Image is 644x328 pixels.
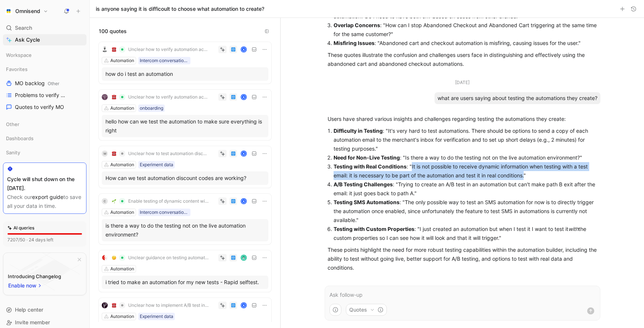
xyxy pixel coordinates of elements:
[7,224,34,232] div: AI queries
[3,49,86,61] div: Workspace
[140,104,163,112] div: onboarding
[3,133,86,144] div: Dashboards
[3,90,86,101] a: Problems to verify MO
[110,57,134,64] div: Automation
[3,78,86,89] a: MO backlogOther
[102,94,108,100] img: logo
[15,91,67,99] span: Problems to verify MO
[334,181,393,187] strong: A/B Testing Challenges
[3,102,86,113] a: Quotes to verify MO
[112,95,116,99] img: ☎️
[128,94,209,100] span: Unclear how to verify automation accuracy
[334,22,380,28] strong: Overlap Concerns
[102,198,108,204] div: C
[241,255,246,260] img: avatar
[109,301,212,310] button: ☎️Unclear how to implement A/B test in automation with previous A/B test
[334,128,383,134] strong: Difficulty in Testing
[15,35,40,44] span: Ask Cycle
[140,313,173,320] div: Experiment data
[102,302,108,308] img: logo
[112,255,116,260] img: 🤔
[328,245,597,272] p: These points highlight the need for more robust testing capabilities within the automation builde...
[334,225,597,242] p: : "I just created an automation but when I test it I want to test it the custom properties so I c...
[128,151,209,157] span: Unclear how to test automation discount codes
[105,70,265,78] div: how do i test an automation
[3,147,86,160] div: Sanity
[128,46,209,52] span: Unclear how to verify automation accuracy
[102,255,108,261] img: logo
[105,278,265,287] div: i tried to make an automation for my new tests - Rapid selftest.
[15,8,40,15] h1: Omnisend
[112,47,116,52] img: ☎️
[109,197,212,206] button: 🌱Enable testing of dynamic content without triggering automation
[96,5,264,13] h1: is anyone saying it is difficoult to choose what automation to create?
[109,149,212,158] button: ☎️Unclear how to test automation discount codes
[110,265,134,273] div: Automation
[435,92,600,104] div: what are users saying about testing the automations they create?
[334,198,597,225] p: : "The only possible way to test an SMS automation for now is to directly trigger the automation ...
[109,45,212,54] button: ☎️Unclear how to verify automation accuracy
[6,51,32,59] span: Workspace
[334,199,400,205] strong: Testing SMS Automations
[128,302,209,308] span: Unclear how to implement A/B test in automation with previous A/B test
[15,23,32,32] span: Search
[105,117,265,135] div: hello how can we test the automation to make sure everything is right
[3,119,86,130] div: Other
[568,226,578,232] em: with
[109,93,212,102] button: ☎️Unclear how to verify automation accuracy
[328,51,597,68] p: These quotes illustrate the confusion and challenges users face in distinguishing and effectively...
[334,162,597,180] p: : "It is not possible to receive dynamic information when testing with a test email: it is necess...
[334,153,597,162] p: : "Is there a way to do the testing not on the live automation environment?"
[346,304,387,316] button: Quotes
[6,120,19,128] span: Other
[3,304,86,315] div: Help center
[6,135,34,142] span: Dashboards
[102,151,108,157] div: M
[15,306,43,313] span: Help center
[110,209,134,216] div: Automation
[105,174,265,183] div: How can we test automation discount codes are working?
[3,6,50,16] button: OmnisendOmnisend
[3,34,86,45] a: Ask Cycle
[334,39,597,48] p: : "Abandoned cart and checkout automation is misfiring, causing issues for the user."
[7,236,53,244] div: 7207/50 · 24 days left
[3,22,86,33] div: Search
[328,115,597,123] p: Users have shared various insights and challenges regarding testing the automations they create:
[112,303,116,308] img: ☎️
[8,281,37,290] span: Enable now
[15,80,59,87] span: MO backlog
[241,151,246,156] div: K
[32,194,63,200] a: export guide
[8,281,43,290] button: Enable now
[334,21,597,39] p: : "How can I stop Abandoned Checkout and Abandoned Cart triggering at the same time for the same ...
[241,95,246,100] div: K
[7,193,82,210] div: Check our to save all your data in time.
[105,221,265,239] div: is there a way to do the testing not on the live automation environment?
[334,226,414,232] strong: Testing with Custom Properties
[109,253,212,262] button: 🤔Unclear guidance on testing automation workflows
[140,57,189,64] div: Intercom conversation list between 25_05_08-05_11 paying brands 250512 - conversation data [PHONE...
[110,313,134,320] div: Automation
[112,199,116,203] img: 🌱
[241,199,246,204] div: K
[334,154,400,161] strong: Need for Non-Live Testing
[6,65,28,73] span: Favorites
[334,126,597,153] p: : "It's very hard to test automations. There should be options to send a copy of each automation ...
[8,272,61,281] div: Introducing Changelog
[334,163,407,170] strong: Testing with Real Conditions
[128,198,209,204] span: Enable testing of dynamic content without triggering automation
[110,161,134,168] div: Automation
[5,7,12,15] img: Omnisend
[110,104,134,112] div: Automation
[241,47,246,52] div: K
[10,253,80,291] img: bg-BLZuj68n.svg
[3,119,86,132] div: Other
[6,149,20,156] span: Sanity
[15,319,50,325] span: Invite member
[334,180,597,198] p: : "Trying to create an A/B test in an automation but can't make path B exit after the email: it j...
[140,161,173,168] div: Experiment data
[455,79,470,86] div: [DATE]
[112,151,116,156] img: ☎️
[128,255,209,261] span: Unclear guidance on testing automation workflows
[7,175,82,193] div: Cycle will shut down on the [DATE].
